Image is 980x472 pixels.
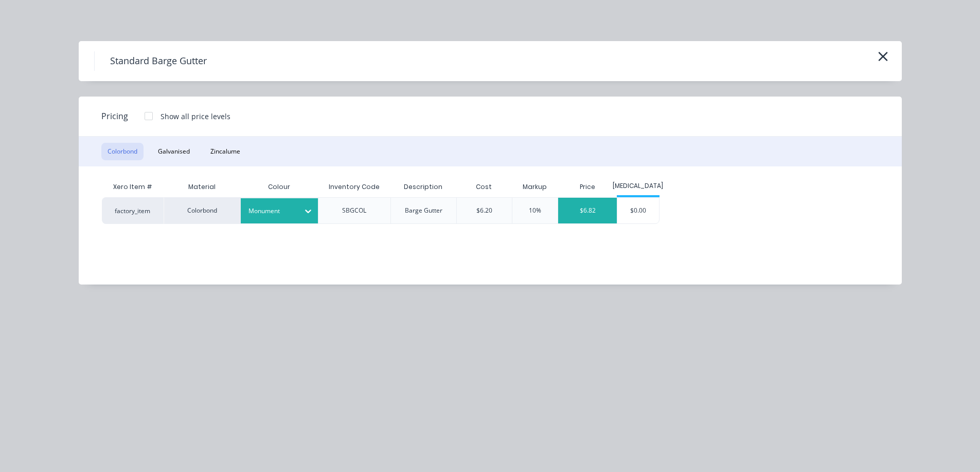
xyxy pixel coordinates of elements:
[204,143,246,160] button: Zincalume
[617,181,660,191] div: [MEDICAL_DATA]
[456,177,512,197] div: Cost
[152,143,196,160] button: Galvanised
[101,143,144,160] button: Colorbond
[164,177,241,197] div: Material
[405,206,442,215] div: Barge Gutter
[396,174,451,200] div: Description
[320,174,388,200] div: Inventory Code
[558,198,617,223] div: $6.82
[558,177,617,197] div: Price
[94,51,222,71] h4: Standard Barge Gutter
[512,177,558,197] div: Markup
[102,197,164,224] div: factory_item
[617,198,659,223] div: $0.00
[161,111,230,122] div: Show all price levels
[342,206,366,215] div: SBGCOL
[164,197,241,224] div: Colorbond
[241,177,318,197] div: Colour
[529,206,541,215] div: 10%
[101,110,128,122] span: Pricing
[476,206,492,215] div: $6.20
[102,177,164,197] div: Xero Item #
